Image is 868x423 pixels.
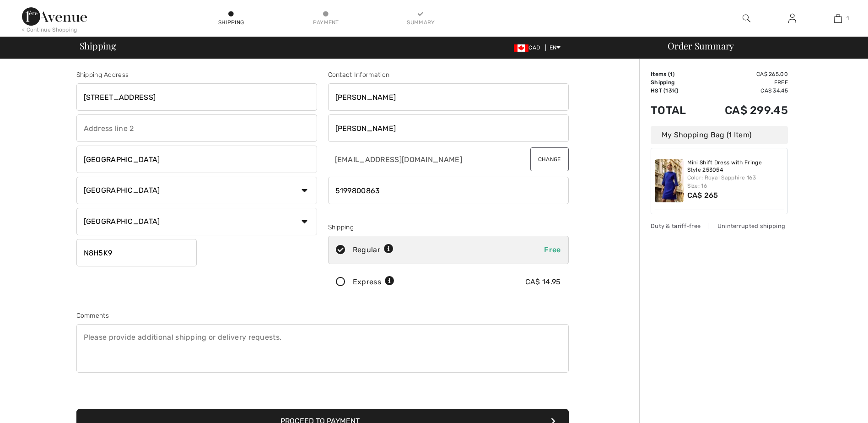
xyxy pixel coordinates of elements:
[834,13,842,24] img: My Bag
[700,70,788,78] td: CA$ 265.00
[687,159,784,174] a: Mini Shift Dress with Fringe Style 253054
[651,78,700,87] td: Shipping
[328,83,569,111] input: First name
[670,71,673,77] span: 1
[407,18,434,27] div: Summary
[328,114,569,142] input: Last name
[76,114,317,142] input: Address line 2
[687,174,784,190] div: Color: Royal Sapphire 163 Size: 16
[743,13,750,24] img: search the website
[353,244,394,255] div: Regular
[651,95,700,126] td: Total
[328,222,569,232] div: Shipping
[22,7,87,26] img: 1ère Avenue
[328,177,569,204] input: Mobile
[788,13,796,24] img: My Info
[514,44,528,52] img: Canadian Dollar
[76,146,317,173] input: City
[687,191,718,200] span: CA$ 265
[700,87,788,95] td: CA$ 34.45
[22,26,77,34] div: < Continue Shopping
[651,222,788,230] div: Duty & tariff-free | Uninterrupted shipping
[651,87,700,95] td: HST (13%)
[815,13,860,24] a: 1
[328,146,509,173] input: E-mail
[514,44,544,51] span: CAD
[846,14,849,22] span: 1
[328,70,569,80] div: Contact Information
[525,277,561,287] div: CA$ 14.95
[530,147,569,171] button: Change
[76,70,317,80] div: Shipping Address
[655,159,684,202] img: Mini Shift Dress with Fringe Style 253054
[80,41,116,50] span: Shipping
[76,239,197,266] input: Zip/Postal Code
[217,18,245,27] div: Shipping
[550,44,561,51] span: EN
[700,95,788,126] td: CA$ 299.45
[544,245,561,254] span: Free
[651,126,788,144] div: My Shopping Bag (1 Item)
[651,70,700,78] td: Items ( )
[781,13,803,24] a: Sign In
[76,311,569,320] div: Comments
[312,18,340,27] div: Payment
[76,83,317,111] input: Address line 1
[353,277,394,287] div: Express
[657,41,863,50] div: Order Summary
[700,78,788,87] td: Free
